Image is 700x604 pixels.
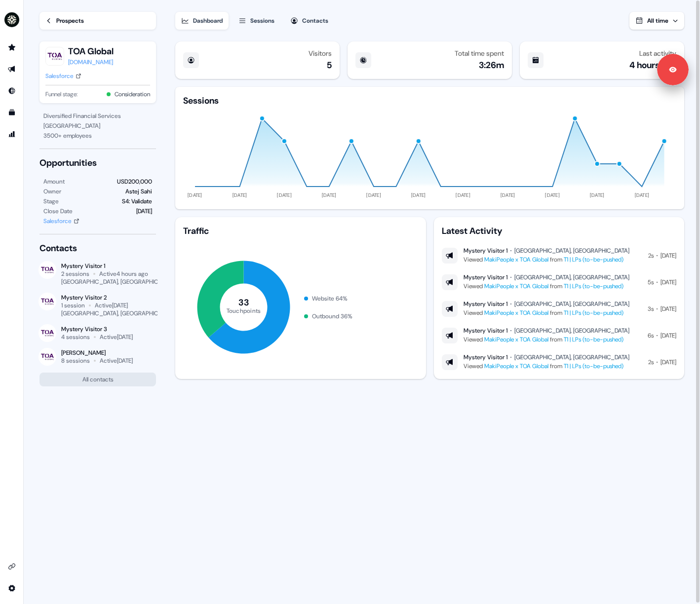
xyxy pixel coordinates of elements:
div: Traffic [183,225,418,237]
tspan: [DATE] [188,192,203,198]
div: Prospects [56,16,84,26]
div: Outbound 36 % [312,311,352,321]
a: T1 | LPs (to-be-pushed) [564,256,623,264]
div: Stage [43,196,59,206]
div: Dashboard [193,16,223,26]
a: Salesforce [45,71,81,81]
div: Mystery Visitor 3 [61,325,133,333]
div: Contacts [302,16,328,26]
div: [GEOGRAPHIC_DATA], [GEOGRAPHIC_DATA] [61,278,177,286]
div: Sessions [250,16,274,26]
div: Mystery Visitor 1 [464,247,507,255]
div: [DATE] [661,357,676,367]
button: TOA Global [68,45,114,57]
tspan: [DATE] [322,192,337,198]
div: USD200,000 [117,177,152,187]
div: Owner [43,187,61,196]
a: Prospects [39,12,156,30]
div: [GEOGRAPHIC_DATA] [43,121,152,131]
tspan: [DATE] [233,192,247,198]
div: Viewed from [464,335,629,344]
div: Close Date [43,206,73,216]
button: All contacts [39,373,156,386]
button: Contacts [284,12,334,30]
div: [DATE] [661,277,676,287]
tspan: [DATE] [590,192,604,198]
div: Diversified Financial Services [43,111,152,121]
tspan: [DATE] [367,192,382,198]
div: Contacts [39,242,156,254]
a: Go to Inbound [4,83,20,99]
button: Dashboard [175,12,229,30]
div: Mystery Visitor 1 [464,273,507,281]
a: T1 | LPs (to-be-pushed) [564,282,623,290]
div: Latest Activity [442,225,676,237]
div: Viewed from [464,281,629,291]
tspan: [DATE] [545,192,560,198]
a: Salesforce [43,216,79,226]
div: 3s [648,304,654,314]
div: 3:26m [479,59,504,71]
a: MakiPeople x TOA Global [484,362,548,370]
a: MakiPeople x TOA Global [484,256,548,264]
div: [GEOGRAPHIC_DATA], [GEOGRAPHIC_DATA] [514,327,629,335]
tspan: [DATE] [456,192,471,198]
a: MakiPeople x TOA Global [484,336,548,343]
div: [GEOGRAPHIC_DATA], [GEOGRAPHIC_DATA] [514,353,629,361]
div: [DATE] [661,251,676,261]
div: Mystery Visitor 1 [464,353,507,361]
tspan: [DATE] [411,192,426,198]
div: Mystery Visitor 2 [61,294,156,302]
div: [GEOGRAPHIC_DATA], [GEOGRAPHIC_DATA] [514,273,629,281]
div: 5s [648,277,654,287]
div: S4: Validate [122,196,152,206]
tspan: 33 [239,297,249,308]
div: Astej Sahi [125,187,152,196]
a: [DOMAIN_NAME] [68,57,114,67]
div: Viewed from [464,361,629,371]
div: 2 sessions [61,270,89,278]
div: Website 64 % [312,294,348,303]
div: 2s [648,251,654,261]
div: [GEOGRAPHIC_DATA], [GEOGRAPHIC_DATA] [61,309,177,317]
div: Active 4 hours ago [99,270,148,278]
tspan: [DATE] [277,192,292,198]
div: Salesforce [43,216,72,226]
div: 2s [648,357,654,367]
div: Mystery Visitor 1 [61,262,156,270]
div: Opportunities [39,157,156,169]
button: Sessions [233,12,280,30]
div: Total time spent [455,49,504,57]
div: 4 hours ago [629,59,676,71]
a: Go to outbound experience [4,61,20,77]
tspan: [DATE] [501,192,515,198]
a: MakiPeople x TOA Global [484,282,548,290]
button: All time [629,12,684,30]
div: Active [DATE] [100,357,133,365]
a: Go to prospects [4,39,20,55]
div: 6s [648,331,654,340]
div: [GEOGRAPHIC_DATA], [GEOGRAPHIC_DATA] [514,247,629,255]
div: [DATE] [661,304,676,314]
span: All time [647,17,668,25]
div: [DATE] [661,331,676,340]
div: [PERSON_NAME] [61,349,133,357]
div: [DATE] [136,206,152,216]
button: Consideration [115,89,150,99]
a: Go to templates [4,105,20,120]
div: [GEOGRAPHIC_DATA], [GEOGRAPHIC_DATA] [514,300,629,308]
div: Viewed from [464,308,629,318]
div: Amount [43,177,65,187]
div: Last activity [639,49,676,57]
div: Viewed from [464,255,629,264]
a: T1 | LPs (to-be-pushed) [564,362,623,370]
a: Go to attribution [4,126,20,142]
div: Salesforce [45,71,74,81]
div: 4 sessions [61,333,90,341]
tspan: Touchpoints [227,306,261,314]
span: Funnel stage: [45,89,78,99]
a: Go to integrations [4,580,20,596]
a: MakiPeople x TOA Global [484,309,548,317]
a: T1 | LPs (to-be-pushed) [564,309,623,317]
div: 5 [327,59,332,71]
